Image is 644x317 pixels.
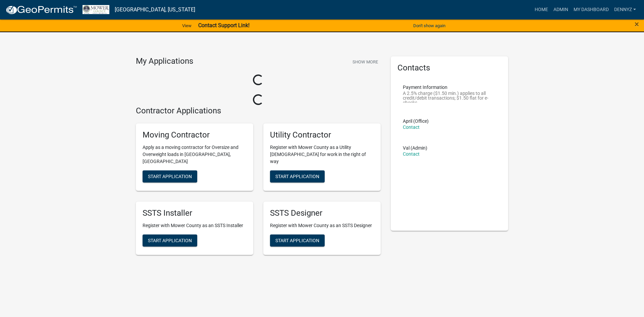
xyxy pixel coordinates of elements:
[270,222,374,229] p: Register with Mower County as an SSTS Designer
[532,3,551,16] a: Home
[403,119,429,123] p: April (Office)
[403,85,496,90] p: Payment Information
[403,151,420,157] a: Contact
[148,237,192,243] span: Start Application
[83,5,109,14] img: Mower County, Minnesota
[275,174,319,179] span: Start Application
[198,22,250,29] strong: Contact Support Link!
[270,208,374,218] h5: SSTS Designer
[275,237,319,243] span: Start Application
[270,130,374,140] h5: Utility Contractor
[635,19,639,29] span: ×
[403,146,427,150] p: Val (Admin)
[551,3,571,16] a: Admin
[611,3,639,16] a: dennyz
[571,3,611,16] a: My Dashboard
[143,208,247,218] h5: SSTS Installer
[403,91,496,103] p: A 2.5% charge ($1.50 min.) applies to all credit/debit transactions; $1.50 flat for e-checks
[270,170,325,182] button: Start Application
[143,234,197,247] button: Start Application
[136,56,193,66] h4: My Applications
[403,124,420,130] a: Contact
[143,130,247,140] h5: Moving Contractor
[397,63,501,73] h5: Contacts
[136,106,381,116] h4: Contractor Applications
[411,20,448,31] button: Don't show again
[143,170,197,182] button: Start Application
[635,20,639,28] button: Close
[148,174,192,179] span: Start Application
[143,144,247,165] p: Apply as a moving contractor for Oversize and Overweight loads in [GEOGRAPHIC_DATA], [GEOGRAPHIC_...
[115,4,195,15] a: [GEOGRAPHIC_DATA], [US_STATE]
[136,106,381,260] wm-workflow-list-section: Contractor Applications
[143,222,247,229] p: Register with Mower County as an SSTS Installer
[270,234,325,247] button: Start Application
[350,56,381,67] button: Show More
[179,20,194,31] a: View
[270,144,374,165] p: Register with Mower County as a Utility [DEMOGRAPHIC_DATA] for work in the right of way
